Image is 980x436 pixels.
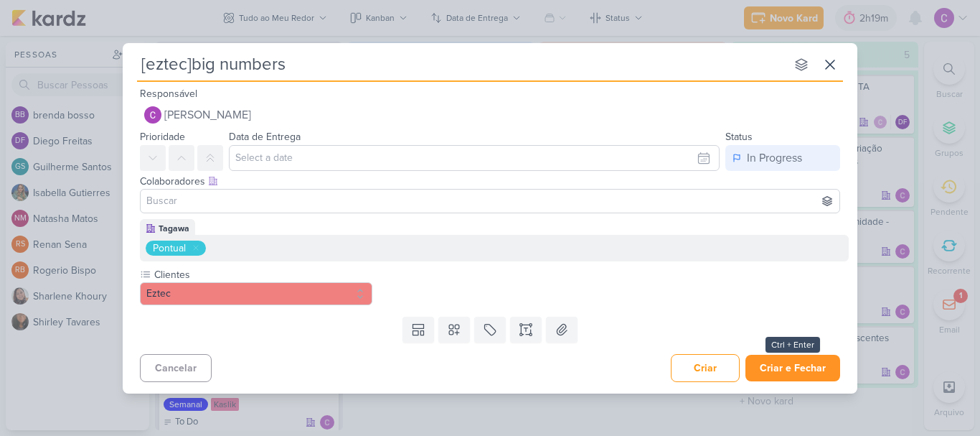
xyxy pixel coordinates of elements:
[765,337,820,353] div: Ctrl + Enter
[140,131,185,143] label: Prioridade
[153,241,186,256] div: Pontual
[747,149,802,167] div: In Progress
[164,106,251,124] span: [PERSON_NAME]
[140,354,212,382] button: Cancelar
[229,131,301,143] label: Data de Entrega
[140,88,197,100] label: Responsável
[159,222,189,235] div: Tagawa
[725,145,840,171] button: In Progress
[745,355,840,381] button: Criar e Fechar
[229,145,720,171] input: Select a date
[143,193,837,210] input: Buscar
[671,354,740,382] button: Criar
[144,106,161,124] img: Carlos Lima
[153,267,372,282] label: Clientes
[725,131,753,143] label: Status
[137,52,786,78] input: Kard Sem Título
[140,174,840,189] div: Colaboradores
[140,282,372,305] button: Eztec
[140,102,840,128] button: [PERSON_NAME]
